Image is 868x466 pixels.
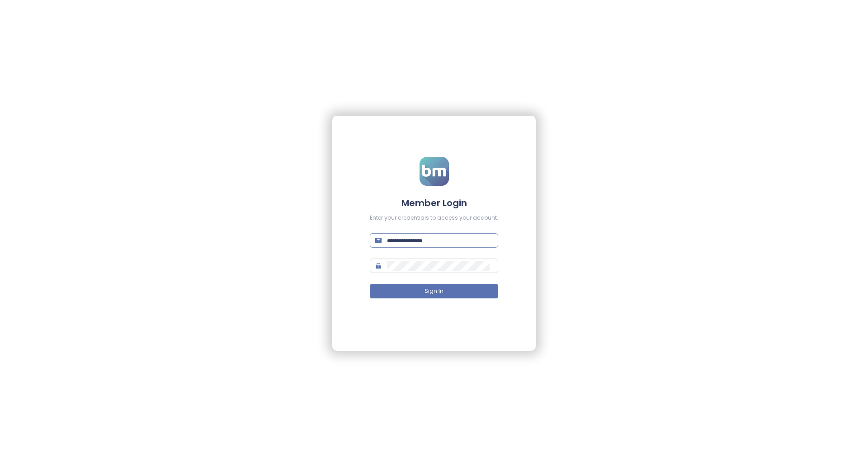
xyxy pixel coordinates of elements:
[370,284,498,298] button: Sign In
[375,237,382,244] span: mail
[420,157,449,186] img: logo
[370,214,498,222] div: Enter your credentials to access your account.
[425,287,443,296] span: Sign In
[370,197,498,209] h4: Member Login
[375,263,382,269] span: lock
